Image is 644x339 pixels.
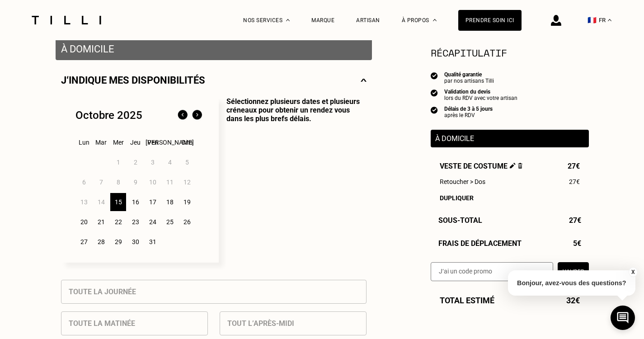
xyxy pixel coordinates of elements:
[440,162,523,170] span: Veste de costume
[162,213,178,231] div: 25
[76,233,92,251] div: 27
[431,296,589,305] div: Total estimé
[28,16,104,24] img: Logo du service de couturière Tilli
[145,213,160,231] div: 24
[61,75,205,86] p: J‘indique mes disponibilités
[431,239,589,248] div: Frais de déplacement
[179,193,195,211] div: 19
[569,216,581,225] span: 27€
[110,233,126,251] div: 29
[568,162,580,170] span: 27€
[444,95,517,101] div: lors du RDV avec votre artisan
[127,193,143,211] div: 16
[508,270,635,296] p: Bonjour, avez-vous des questions?
[518,163,523,169] img: Supprimer
[431,45,589,60] section: Récapitulatif
[588,16,597,24] span: 🇫🇷
[175,108,190,122] img: Mois précédent
[431,106,438,114] img: icon list info
[458,10,522,31] a: Prendre soin ici
[569,178,580,185] span: 27€
[162,193,178,211] div: 18
[76,213,92,231] div: 20
[311,17,334,24] a: Marque
[219,97,367,263] p: Sélectionnez plusieurs dates et plusieurs créneaux pour obtenir un rendez vous dans les plus bref...
[573,239,581,248] span: 5€
[608,19,611,21] img: menu déroulant
[628,267,637,277] button: X
[61,43,367,55] p: À domicile
[444,89,517,95] div: Validation du devis
[93,213,109,231] div: 21
[510,163,516,169] img: Éditer
[127,233,143,251] div: 30
[444,78,494,84] div: par nos artisans Tilli
[435,134,584,143] p: À domicile
[145,233,160,251] div: 31
[433,19,437,21] img: Menu déroulant à propos
[190,108,204,122] img: Mois suivant
[110,193,126,211] div: 15
[444,71,494,78] div: Qualité garantie
[179,213,195,231] div: 26
[444,106,493,112] div: Délais de 3 à 5 jours
[356,17,380,24] a: Artisan
[431,216,589,225] div: Sous-Total
[110,213,126,231] div: 22
[93,233,109,251] div: 28
[431,262,553,281] input: J‘ai un code promo
[431,89,438,97] img: icon list info
[440,194,580,202] div: Dupliquer
[286,19,290,21] img: Menu déroulant
[361,75,367,86] img: svg+xml;base64,PHN2ZyBmaWxsPSJub25lIiBoZWlnaHQ9IjE0IiB2aWV3Qm94PSIwIDAgMjggMTQiIHdpZHRoPSIyOCIgeG...
[431,71,438,80] img: icon list info
[145,193,160,211] div: 17
[440,178,485,185] span: Retoucher > Dos
[75,109,142,122] div: Octobre 2025
[444,112,493,118] div: après le RDV
[551,15,561,26] img: icône connexion
[127,213,143,231] div: 23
